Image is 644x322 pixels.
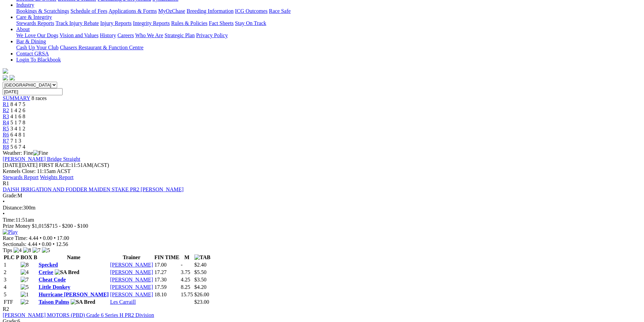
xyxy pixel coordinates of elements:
[23,247,31,253] img: 8
[9,75,15,80] img: twitter.svg
[39,162,71,168] span: FIRST RACE:
[16,39,46,44] a: Bar & Dining
[53,241,55,247] span: •
[16,254,19,260] span: P
[16,45,58,50] a: Cash Up Your Club
[3,114,9,119] a: R3
[3,107,9,113] a: R2
[235,20,266,26] a: Stay On Track
[154,291,180,298] td: 18.10
[194,269,207,275] span: $5.50
[21,292,29,298] img: 1
[100,32,116,38] a: History
[16,8,641,14] div: Industry
[21,262,29,268] img: 8
[194,262,207,268] span: $2.40
[3,299,20,305] td: FTF
[10,114,25,119] span: 4 1 6 8
[3,126,9,131] a: R5
[3,174,39,180] a: Stewards Report
[47,223,88,229] span: $715 - $200 - $100
[154,269,180,276] td: 17.27
[21,269,29,275] img: 4
[133,20,170,26] a: Integrity Reports
[16,26,30,32] a: About
[16,14,52,20] a: Care & Integrity
[55,269,79,275] img: SA Bred
[196,32,228,38] a: Privacy Policy
[110,254,153,261] th: Trainer
[194,254,211,261] img: TAB
[110,292,153,297] a: [PERSON_NAME]
[39,262,58,268] a: Specked
[21,277,29,283] img: 7
[3,168,641,174] div: Kennels Close: 11:15am ACST
[10,138,21,144] span: 7 1 3
[32,247,41,253] img: 7
[3,269,20,276] td: 2
[3,262,20,268] td: 1
[3,144,9,150] a: R8
[10,107,25,113] span: 1 4 2 6
[3,162,20,168] span: [DATE]
[3,205,641,211] div: 300m
[3,217,641,223] div: 11:51am
[3,132,9,138] a: R6
[3,75,8,80] img: facebook.svg
[194,284,207,290] span: $4.20
[171,20,208,26] a: Rules & Policies
[16,51,49,56] a: Contact GRSA
[3,180,9,186] span: R1
[16,57,61,63] a: Login To Blackbook
[3,235,27,241] span: Race Time:
[54,235,56,241] span: •
[71,299,95,305] img: SA Bred
[16,20,641,26] div: Care & Integrity
[3,211,5,217] span: •
[3,312,154,318] a: [PERSON_NAME] MOTORS (PBD) Grade 6 Series H PR2 Division
[110,269,153,275] a: [PERSON_NAME]
[110,277,153,282] a: [PERSON_NAME]
[165,32,195,38] a: Strategic Plan
[100,20,132,26] a: Injury Reports
[181,269,190,275] text: 3.75
[57,235,69,241] span: 17.00
[3,88,63,95] input: Select date
[60,45,143,50] a: Chasers Restaurant & Function Centre
[31,95,47,101] span: 8 races
[3,68,8,74] img: logo-grsa-white.png
[10,101,25,107] span: 8 4 7 5
[194,277,207,282] span: $3.50
[70,8,107,14] a: Schedule of Fees
[3,223,641,229] div: Prize Money $1,015
[3,284,20,291] td: 4
[181,254,193,261] th: M
[39,284,70,290] a: Little Donkey
[135,32,163,38] a: Who We Are
[3,291,20,298] td: 5
[3,156,80,162] a: [PERSON_NAME] Bridge Straight
[3,306,9,312] span: R2
[3,276,20,283] td: 3
[3,95,30,101] a: SUMMARY
[16,45,641,51] div: Bar & Dining
[194,299,209,305] span: $23.00
[3,217,16,223] span: Time:
[3,205,23,210] span: Distance:
[3,101,9,107] a: R1
[39,269,53,275] a: Cerise
[56,241,68,247] span: 12.56
[3,241,26,247] span: Sectionals:
[181,277,190,282] text: 4.25
[181,292,193,297] text: 15.75
[3,120,9,125] span: R4
[110,299,136,305] a: Les Carraill
[33,254,37,260] span: B
[154,284,180,291] td: 17.59
[16,8,69,14] a: Bookings & Scratchings
[181,262,183,268] text: -
[110,284,153,290] a: [PERSON_NAME]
